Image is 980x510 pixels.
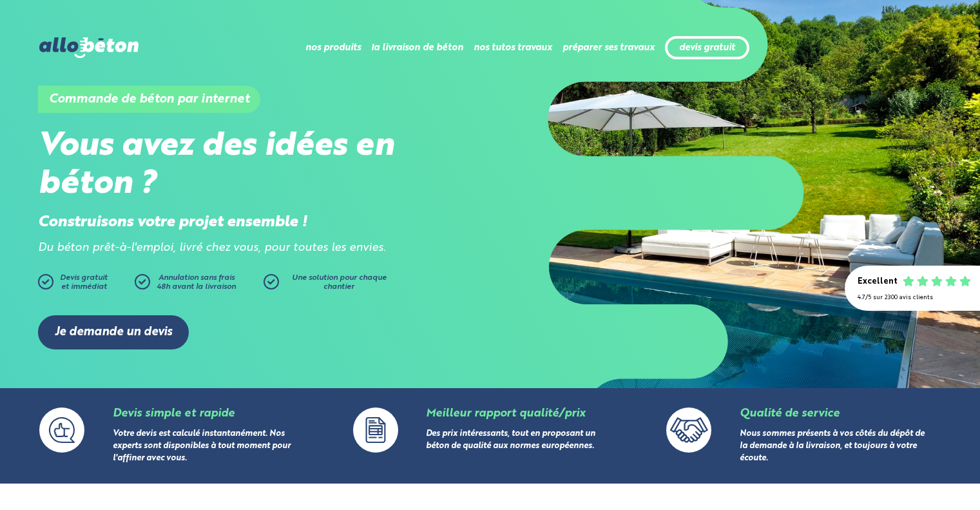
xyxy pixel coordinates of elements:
a: Devis simple et rapide [113,408,235,419]
div: Excellent [858,277,898,287]
span: Annulation sans frais 48h avant la livraison [157,274,236,291]
span: Une solution pour chaque chantier [292,274,387,291]
strong: Construisons votre projet ensemble ! [38,215,307,230]
li: préparer ses travaux [562,32,655,63]
a: Qualité de service [740,408,840,419]
li: nos produits [305,32,361,63]
a: Annulation sans frais48h avant la livraison [135,274,264,296]
a: devis gratuit [679,43,735,54]
li: nos tutos travaux [474,32,552,63]
a: Devis gratuitet immédiat [38,274,128,296]
span: Devis gratuit et immédiat [60,274,108,291]
div: 4.7/5 sur 2300 avis clients [858,294,967,301]
h2: Vous avez des idées en béton ? [38,128,490,204]
a: Votre devis est calculé instantanément. Nos experts sont disponibles à tout moment pour l'affiner... [113,429,291,462]
h1: Commande de béton par internet [38,86,260,113]
a: Meilleur rapport qualité/prix [426,408,585,419]
a: Je demande un devis [38,315,189,349]
i: Du béton prêt-à-l'emploi, livré chez vous, pour toutes les envies. [38,242,386,253]
li: la livraison de béton [371,32,463,63]
img: allobéton [39,37,139,58]
a: Des prix intéressants, tout en proposant un béton de qualité aux normes européennes. [426,429,595,450]
a: Nous sommes présents à vos côtés du dépôt de la demande à la livraison, et toujours à votre écoute. [740,429,925,462]
a: Une solution pour chaque chantier [264,274,392,296]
